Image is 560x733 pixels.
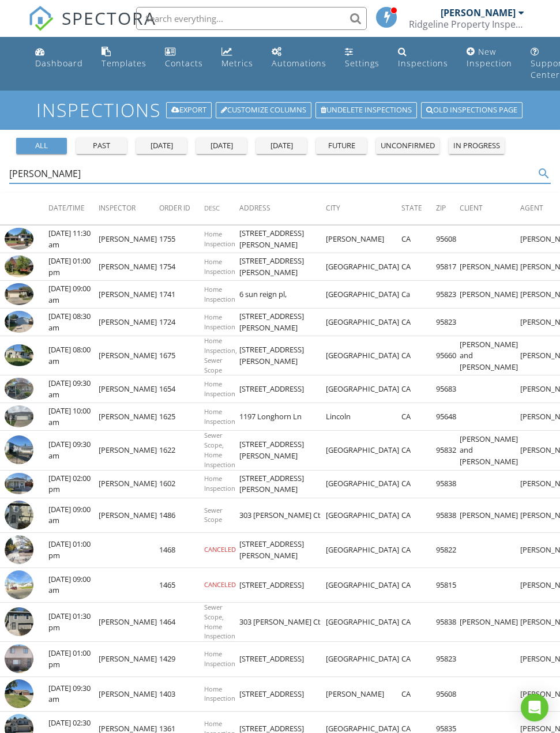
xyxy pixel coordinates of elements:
[462,42,517,74] a: New Inspection
[401,375,436,403] td: CA
[21,140,62,152] div: all
[31,42,88,74] a: Dashboard
[81,140,122,152] div: past
[239,533,326,568] td: [STREET_ADDRESS][PERSON_NAME]
[401,336,436,375] td: CA
[204,285,235,303] span: Home Inspection
[201,140,242,152] div: [DATE]
[436,336,460,375] td: 95660
[326,403,401,431] td: Lincoln
[436,253,460,281] td: 95817
[48,403,99,431] td: [DATE] 10:00 am
[326,375,401,403] td: [GEOGRAPHIC_DATA]
[5,435,33,464] img: cover.jpg
[165,58,203,69] div: Contacts
[239,603,326,642] td: 303 [PERSON_NAME] Ct
[401,603,436,642] td: CA
[239,470,326,498] td: [STREET_ADDRESS][PERSON_NAME]
[326,603,401,642] td: [GEOGRAPHIC_DATA]
[5,570,33,599] img: streetview
[261,140,302,152] div: [DATE]
[239,375,326,403] td: [STREET_ADDRESS]
[204,649,235,668] span: Home Inspection
[48,533,99,568] td: [DATE] 01:00 pm
[159,336,204,375] td: 1675
[28,6,54,31] img: The Best Home Inspection Software - Spectora
[436,603,460,642] td: 95838
[99,253,159,281] td: [PERSON_NAME]
[326,193,401,225] th: City: Not sorted.
[401,253,436,281] td: CA
[216,102,311,118] a: Customize Columns
[204,379,235,398] span: Home Inspection
[441,7,516,18] div: [PERSON_NAME]
[239,567,326,603] td: [STREET_ADDRESS]
[436,203,446,213] span: Zip
[48,193,99,225] th: Date/Time: Not sorted.
[401,403,436,431] td: CA
[326,225,401,253] td: [PERSON_NAME]
[326,676,401,712] td: [PERSON_NAME]
[272,58,326,69] div: Automations
[99,603,159,642] td: [PERSON_NAME]
[102,58,146,69] div: Templates
[48,431,99,470] td: [DATE] 09:30 am
[239,431,326,470] td: [STREET_ADDRESS][PERSON_NAME]
[99,676,159,712] td: [PERSON_NAME]
[326,567,401,603] td: [GEOGRAPHIC_DATA]
[159,375,204,403] td: 1654
[159,431,204,470] td: 1622
[460,281,520,309] td: [PERSON_NAME]
[5,473,33,495] img: 8154777%2Freports%2F7097650a-a1ae-4adf-a020-5cfe76a2ec21%2Fcover_photos%2FqXbHOXjydSAERhNsW1xJ%2F...
[345,58,379,69] div: Settings
[460,336,520,375] td: [PERSON_NAME] and [PERSON_NAME]
[48,203,85,213] span: Date/Time
[99,281,159,309] td: [PERSON_NAME]
[159,193,204,225] th: Order ID: Not sorted.
[204,545,236,554] span: CANCELED
[393,42,453,74] a: Inspections
[520,203,543,213] span: Agent
[401,533,436,568] td: CA
[460,431,520,470] td: [PERSON_NAME] and [PERSON_NAME]
[5,405,33,427] img: 8286474%2Freports%2F613748e1-0c8c-474a-88d1-bc185c0a9583%2Fcover_photos%2FWG0M7e1M9Q6ztAmCbW0D%2F...
[141,140,182,152] div: [DATE]
[436,567,460,603] td: 95815
[401,470,436,498] td: CA
[256,138,307,154] button: [DATE]
[460,203,483,213] span: Client
[48,498,99,533] td: [DATE] 09:00 am
[76,138,127,154] button: past
[239,642,326,677] td: [STREET_ADDRESS]
[239,281,326,309] td: 6 sun reign pl,
[166,102,212,118] a: Export
[99,642,159,677] td: [PERSON_NAME]
[326,336,401,375] td: [GEOGRAPHIC_DATA]
[326,253,401,281] td: [GEOGRAPHIC_DATA]
[239,336,326,375] td: [STREET_ADDRESS][PERSON_NAME]
[159,533,204,568] td: 1468
[326,498,401,533] td: [GEOGRAPHIC_DATA]
[321,140,362,152] div: future
[381,140,435,152] div: unconfirmed
[436,676,460,712] td: 95608
[159,309,204,336] td: 1724
[204,193,239,225] th: Desc: Not sorted.
[326,431,401,470] td: [GEOGRAPHIC_DATA]
[48,567,99,603] td: [DATE] 09:00 am
[5,535,33,564] img: streetview
[35,58,83,69] div: Dashboard
[239,403,326,431] td: 1197 Longhorn Ln
[326,533,401,568] td: [GEOGRAPHIC_DATA]
[401,498,436,533] td: CA
[5,501,33,529] img: cover.jpg
[5,228,33,250] img: 9023362%2Fcover_photos%2FqHGadiMq2gbmfMCA1wln%2Fsmall.jpg
[326,203,340,213] span: City
[48,225,99,253] td: [DATE] 11:30 am
[5,311,33,333] img: 8825144%2Fcover_photos%2FUXTuHaPnbk5FWqVXqzyg%2Fsmall.8825144-1749483021529
[5,644,33,673] img: cover.jpg
[398,58,448,69] div: Inspections
[460,253,520,281] td: [PERSON_NAME]
[436,193,460,225] th: Zip: Not sorted.
[48,281,99,309] td: [DATE] 09:00 am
